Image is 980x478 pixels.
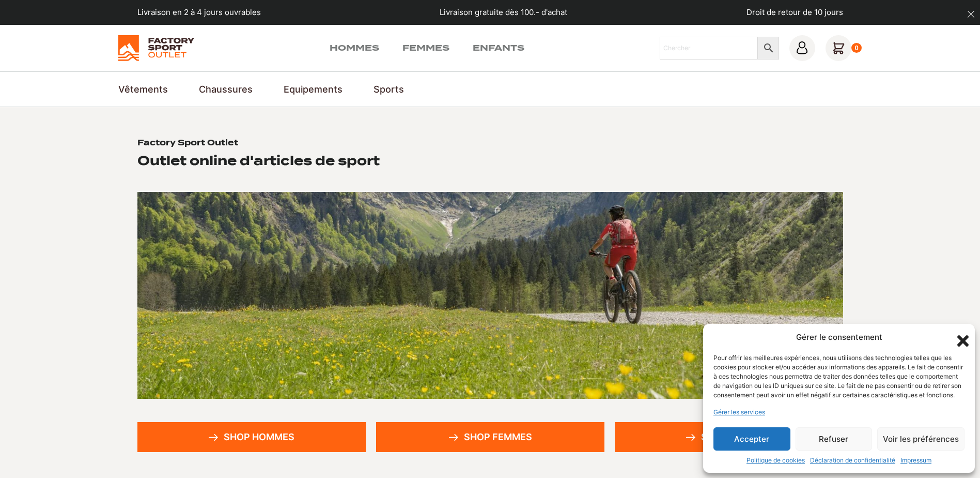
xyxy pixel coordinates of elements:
h1: Factory Sport Outlet [137,138,238,148]
a: Sports [374,82,404,96]
a: Shop femmes [376,422,604,452]
p: Livraison en 2 à 4 jours ouvrables [137,7,261,19]
a: Chaussures [199,82,253,96]
button: Voir les préférences [877,427,965,451]
button: Refuser [796,427,873,451]
div: Gérer le consentement [796,332,882,343]
a: Femmes [402,42,449,54]
h2: Outlet online d'articles de sport [137,153,380,169]
a: Enfants [473,42,524,54]
a: Shop enfants [615,422,843,452]
a: Politique de cookies [746,456,805,465]
a: Equipements [284,82,343,96]
div: Fermer la boîte de dialogue [954,332,965,342]
a: Impressum [900,456,931,465]
a: Déclaration de confidentialité [810,456,895,465]
button: Accepter [713,427,790,451]
a: Hommes [330,42,379,54]
a: Gérer les services [713,408,765,417]
img: Factory Sport Outlet [118,35,194,61]
div: Pour offrir les meilleures expériences, nous utilisons des technologies telles que les cookies po... [713,353,963,400]
input: Chercher [660,37,758,59]
div: 0 [851,43,862,53]
a: Vêtements [118,82,168,96]
button: dismiss [962,5,980,23]
p: Livraison gratuite dès 100.- d'achat [440,7,567,19]
a: Shop hommes [137,422,366,452]
p: Droit de retour de 10 jours [746,7,843,19]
